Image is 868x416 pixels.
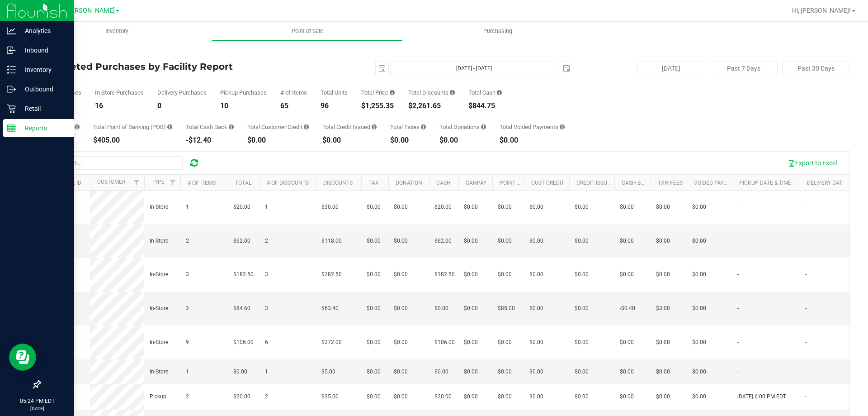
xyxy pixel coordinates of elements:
a: Total [235,180,251,186]
span: $0.00 [529,338,543,347]
div: Delivery Purchases [157,90,207,96]
div: Total Donations [439,124,486,130]
p: [DATE] [4,405,70,412]
span: $0.00 [620,338,634,347]
span: $0.00 [367,203,381,211]
span: $0.00 [394,270,408,279]
span: $0.00 [656,368,670,376]
span: - [737,368,739,376]
div: $0.00 [500,137,565,144]
a: Donation [396,180,422,186]
span: In-Store [150,338,168,347]
span: [DATE] 6:00 PM EDT [737,392,786,401]
span: $0.00 [464,237,478,245]
div: $405.00 [93,137,172,144]
a: Txn Fees [658,180,683,186]
span: $0.00 [498,270,512,279]
i: Sum of the discount values applied to the all purchases in the date range. [450,90,455,96]
div: Pickup Purchases [220,90,267,96]
span: 1 [265,368,268,376]
span: $0.00 [620,368,634,376]
span: 3 [186,270,189,279]
span: In-Store [150,270,168,279]
span: 9 [186,338,189,347]
span: $0.00 [367,304,381,313]
span: $35.00 [321,392,339,401]
button: Export to Excel [782,155,843,171]
p: 05:24 PM EDT [4,397,70,405]
span: $0.00 [394,392,408,401]
a: Inventory [22,22,212,41]
span: Inventory [93,27,141,35]
i: Sum of the successful, non-voided payments using account credit for all purchases in the date range. [304,124,309,130]
span: $0.00 [367,392,381,401]
button: Past 30 Days [782,62,850,75]
div: 16 [95,102,144,110]
span: $0.00 [692,338,706,347]
div: Total Customer Credit [247,124,309,130]
p: Analytics [16,25,70,36]
span: $0.00 [692,270,706,279]
span: $0.00 [692,203,706,211]
div: Total Credit Issued [322,124,377,130]
a: Cash Back [622,180,651,186]
span: $20.00 [434,392,452,401]
i: Sum of all voided payment transaction amounts, excluding tips and transaction fees, for all purch... [560,124,565,130]
span: - [805,203,807,211]
div: Total Point of Banking (POB) [93,124,172,130]
div: Total Taxes [390,124,426,130]
span: - [737,304,739,313]
a: Cust Credit [531,180,564,186]
span: $0.00 [394,338,408,347]
span: $5.00 [321,368,335,376]
span: $0.00 [620,237,634,245]
span: $0.00 [692,392,706,401]
span: - [805,368,807,376]
span: $0.00 [620,392,634,401]
span: -$0.40 [620,304,635,313]
span: select [560,62,573,75]
div: $0.00 [247,137,309,144]
span: $0.00 [498,203,512,211]
span: In-Store [150,304,168,313]
span: $0.00 [464,304,478,313]
input: Search... [47,156,183,170]
span: In-Store [150,203,168,211]
span: $0.00 [575,203,589,211]
span: $0.00 [498,237,512,245]
div: 65 [280,102,307,110]
inline-svg: Reports [7,124,16,133]
span: $0.00 [529,392,543,401]
span: 1 [186,368,189,376]
span: $0.00 [394,304,408,313]
span: - [805,392,807,401]
span: $63.40 [321,304,339,313]
span: select [376,62,388,75]
p: Outbound [16,84,70,95]
span: $0.00 [529,203,543,211]
span: $0.00 [656,392,670,401]
a: Delivery Date [807,180,845,186]
button: Past 7 Days [710,62,778,75]
span: Hi, [PERSON_NAME]! [792,7,851,14]
a: Tax [368,180,379,186]
span: $84.60 [233,304,250,313]
span: 1 [186,203,189,211]
span: $0.00 [529,368,543,376]
span: $0.00 [575,392,589,401]
div: -$12.40 [186,137,234,144]
i: Sum of the total prices of all purchases in the date range. [390,90,395,96]
inline-svg: Analytics [7,26,16,35]
span: $20.00 [233,203,250,211]
button: [DATE] [637,62,705,75]
span: 6 [265,338,268,347]
div: 10 [220,102,267,110]
span: [PERSON_NAME] [65,7,115,14]
a: Credit Issued [576,180,614,186]
i: Sum of the total taxes for all purchases in the date range. [421,124,426,130]
span: 2 [265,237,268,245]
span: $20.00 [434,203,452,211]
span: $106.00 [434,338,455,347]
a: Point of Sale [212,22,402,41]
span: $0.00 [529,270,543,279]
